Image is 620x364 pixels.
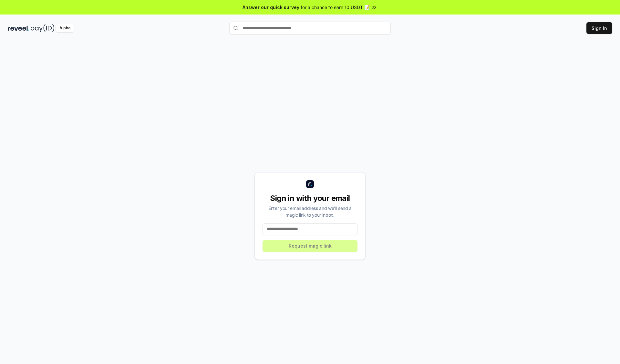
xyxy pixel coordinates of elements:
div: Enter your email address and we’ll send a magic link to your inbox. [263,205,357,218]
img: pay_id [31,24,55,32]
img: reveel_dark [8,24,29,32]
span: for a chance to earn 10 USDT 📝 [301,4,370,11]
img: logo_small [306,180,314,188]
span: Answer our quick survey [243,4,299,11]
div: Sign in with your email [263,193,357,203]
div: Alpha [56,24,74,32]
button: Sign In [586,22,612,34]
